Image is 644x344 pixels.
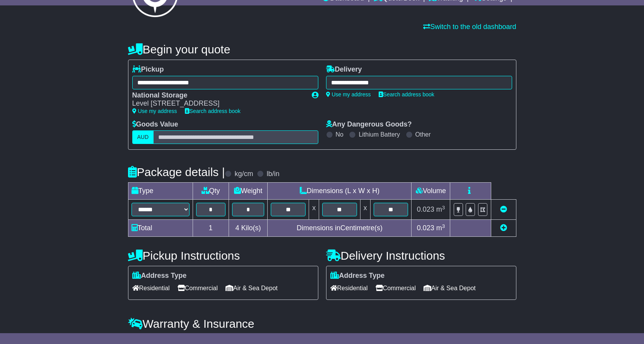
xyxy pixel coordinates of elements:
div: Level [STREET_ADDRESS] [132,99,304,108]
span: Commercial [178,282,218,294]
h4: Delivery Instructions [326,249,516,262]
label: kg/cm [234,170,253,178]
label: lb/in [266,170,279,178]
td: Dimensions in Centimetre(s) [268,220,412,237]
td: x [360,200,370,220]
td: x [309,200,319,220]
span: Air & Sea Depot [424,282,476,294]
label: Address Type [132,272,187,280]
span: 4 [235,224,239,232]
label: Delivery [326,65,362,74]
label: Pickup [132,65,164,74]
div: National Storage [132,91,304,100]
td: Dimensions (L x W x H) [268,183,412,200]
span: m [436,205,445,213]
label: Other [415,131,431,138]
h4: Warranty & Insurance [128,317,516,330]
span: 0.023 [417,224,434,232]
label: Goods Value [132,120,178,129]
span: 0.023 [417,205,434,213]
td: Weight [229,183,268,200]
sup: 3 [442,205,445,211]
h4: Pickup Instructions [128,249,318,262]
span: Air & Sea Depot [225,282,278,294]
td: Total [128,220,193,237]
td: Qty [193,183,229,200]
a: Remove this item [500,205,507,213]
span: Residential [132,282,170,294]
h4: Begin your quote [128,43,516,56]
label: AUD [132,130,154,144]
a: Search address book [185,108,241,114]
span: m [436,224,445,232]
td: 1 [193,220,229,237]
td: Kilo(s) [229,220,268,237]
label: Lithium Battery [359,131,400,138]
label: Any Dangerous Goods? [326,120,412,129]
td: Volume [412,183,450,200]
sup: 3 [442,223,445,229]
td: Type [128,183,193,200]
label: Address Type [330,272,385,280]
h4: Package details | [128,166,225,178]
a: Use my address [326,91,371,98]
a: Use my address [132,108,177,114]
a: Add new item [500,224,507,232]
a: Search address book [379,91,434,98]
label: No [336,131,343,138]
span: Commercial [376,282,416,294]
a: Switch to the old dashboard [423,23,516,31]
span: Residential [330,282,368,294]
